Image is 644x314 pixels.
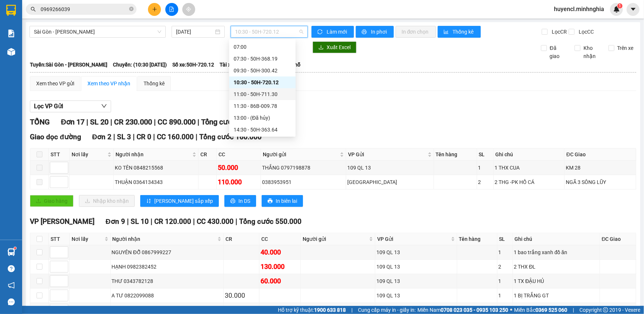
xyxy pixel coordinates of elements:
span: | [110,117,112,126]
span: caret-down [630,6,637,13]
button: printerIn DS [224,195,256,207]
th: CC [217,149,261,161]
th: Tên hàng [434,149,477,161]
span: Tổng cước 1.120.000 [201,117,271,126]
td: 109 QL 13 [375,289,457,303]
span: 10:30 - 50H-720.12 [235,26,303,37]
div: 11:00 - 50H-711.30 [234,90,291,98]
div: HẠNH 0982382452 [112,263,223,271]
span: | [86,117,88,126]
span: Người gửi [303,235,368,243]
strong: 1900 633 818 [314,307,346,313]
span: Xuất Excel [327,43,351,51]
td: 109 QL 13 [346,161,434,175]
div: 10:30 - 50H-720.12 [234,78,291,86]
button: downloadXuất Excel [313,41,357,53]
span: huyencl.minhnghia [548,4,610,14]
div: 109 QL 13 [376,263,455,271]
span: file-add [169,7,174,12]
span: CR 230.000 [114,117,152,126]
div: 1 [499,291,512,300]
button: Lọc VP Gửi [30,100,111,112]
span: search [31,7,36,12]
strong: 0708 023 035 - 0935 103 250 [441,307,508,313]
div: 2 [499,263,512,271]
span: In biên lai [276,197,297,205]
span: Nơi lấy [72,150,106,158]
img: warehouse-icon [7,248,15,256]
div: 110.000 [218,177,259,187]
button: syncLàm mới [311,26,354,38]
span: close-circle [129,7,134,11]
span: Giao dọc đường [30,133,81,141]
div: 14:30 - 50H-363.64 [234,126,291,134]
button: uploadGiao hàng [30,195,73,207]
button: aim [182,3,195,16]
th: STT [49,233,70,245]
button: downloadNhập kho nhận [79,195,135,207]
span: Chuyến: (10:30 [DATE]) [113,61,167,69]
div: 60.000 [261,276,299,286]
div: 1 THX CUA [495,164,563,172]
span: Đã giao [547,44,569,60]
span: printer [230,198,235,204]
span: | [133,133,135,141]
td: NGÃ 3 SÔNG LŨY [565,175,636,190]
span: Làm mới [327,28,348,36]
span: VP Gửi [377,235,449,243]
td: KM 28 [565,161,636,175]
span: Người nhận [116,150,191,158]
span: | [151,217,152,226]
button: printerIn phơi [356,26,394,38]
div: 07:30 - 50H-368.19 [234,55,291,63]
span: Sài Gòn - Phan Rí [34,26,161,37]
span: Tổng cước 160.000 [199,133,262,141]
span: download [318,45,324,51]
span: Kho nhận [581,44,603,60]
span: | [127,217,129,226]
span: 1 [619,3,621,8]
span: CC 430.000 [197,217,234,226]
div: 1 bao trắng xanh đồ ăn [514,248,599,256]
div: 1 [499,277,512,285]
span: Hỗ trợ kỹ thuật: [278,306,346,314]
div: 130.000 [261,262,299,272]
div: 0383953951 [262,178,345,186]
span: printer [268,198,273,204]
span: question-circle [8,265,15,272]
span: | [154,117,156,126]
span: Nơi lấy [72,235,103,243]
th: SL [497,233,513,245]
th: CR [199,149,216,161]
span: VP [PERSON_NAME] [30,217,94,226]
span: aim [186,7,191,12]
div: 11:30 - 86B-009.78 [234,102,291,110]
span: Lọc CR [549,28,568,36]
div: [GEOGRAPHIC_DATA] [347,178,432,186]
button: bar-chartThống kê [438,26,481,38]
div: 2 THX ĐL [514,263,599,271]
span: | [196,133,197,141]
span: | [235,217,237,226]
img: logo-vxr [6,5,16,16]
span: sync [317,29,324,35]
span: CC 890.000 [158,117,196,126]
span: CR 0 [137,133,151,141]
span: Người nhận [113,235,216,243]
span: | [193,217,195,226]
div: 13:00 - (Đã hủy) [234,114,291,122]
span: Đơn 9 [106,217,125,226]
span: Tổng cước 550.000 [239,217,302,226]
span: | [113,133,115,141]
span: plus [152,7,157,12]
div: Thống kê [144,79,165,88]
span: bar-chart [444,29,450,35]
th: SL [477,149,494,161]
button: caret-down [627,3,640,16]
span: printer [362,29,368,35]
td: 109 QL 13 [375,245,457,260]
button: sort-ascending[PERSON_NAME] sắp xếp [140,195,219,207]
th: Ghi chú [494,149,565,161]
span: [PERSON_NAME] sắp xếp [154,197,213,205]
th: STT [49,149,70,161]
